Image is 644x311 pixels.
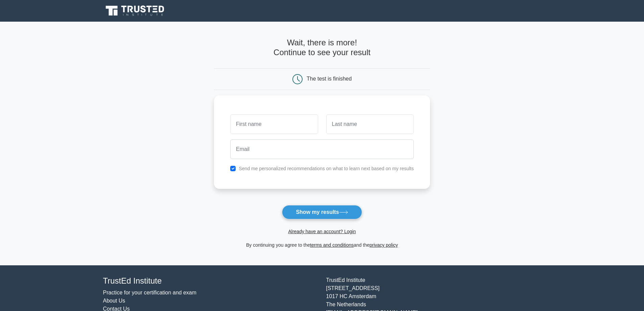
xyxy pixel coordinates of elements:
button: Show my results [282,205,362,219]
input: Email [230,139,414,159]
a: About Us [103,298,125,304]
input: Last name [326,114,414,134]
h4: TrustEd Institute [103,276,318,286]
input: First name [230,114,318,134]
a: terms and conditions [310,242,354,248]
label: Send me personalized recommendations on what to learn next based on my results [239,166,414,171]
a: privacy policy [369,242,398,248]
a: Already have an account? Login [288,229,356,234]
div: The test is finished [307,76,352,82]
a: Practice for your certification and exam [103,290,197,295]
div: By continuing you agree to the and the [210,241,434,249]
h4: Wait, there is more! Continue to see your result [214,38,430,58]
